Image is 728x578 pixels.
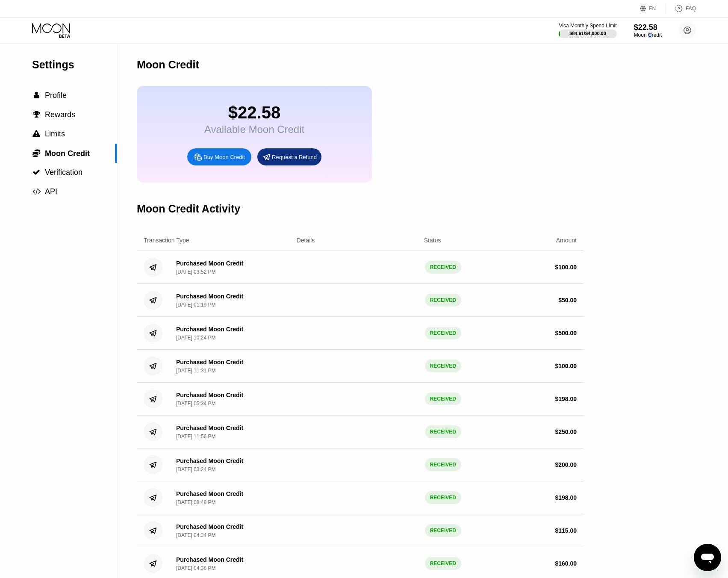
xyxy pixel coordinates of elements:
[176,269,215,275] div: [DATE] 03:52 PM
[176,293,243,300] div: Purchased Moon Credit
[634,32,662,38] div: Moon Credit
[32,130,40,138] span: 
[45,91,67,100] span: Profile
[137,59,199,71] div: Moon Credit
[176,260,243,267] div: Purchased Moon Credit
[176,401,215,407] div: [DATE] 05:34 PM
[45,130,65,138] span: Limits
[45,149,90,158] span: Moon Credit
[555,461,577,468] div: $ 200.00
[45,187,57,196] span: API
[176,359,243,366] div: Purchased Moon Credit
[555,428,577,435] div: $ 250.00
[176,523,243,530] div: Purchased Moon Credit
[555,527,577,534] div: $ 115.00
[32,59,117,71] div: Settings
[640,4,666,13] div: EN
[634,23,662,38] div: $22.58Moon Credit
[144,237,189,244] div: Transaction Type
[204,103,304,122] div: $22.58
[559,23,616,38] div: Visa Monthly Spend Limit$84.61/$4,000.00
[32,111,41,118] div: 
[694,544,721,571] iframe: Button to launch messaging window
[176,425,243,431] div: Purchased Moon Credit
[203,153,245,161] div: Buy Moon Credit
[32,168,40,176] span: 
[176,457,243,464] div: Purchased Moon Credit
[32,149,40,157] span: 
[33,111,40,118] span: 
[425,557,461,570] div: RECEIVED
[425,491,461,504] div: RECEIVED
[558,297,577,304] div: $ 50.00
[569,31,606,36] div: $84.61 / $4,000.00
[176,302,215,308] div: [DATE] 01:19 PM
[425,360,461,372] div: RECEIVED
[176,499,215,505] div: [DATE] 08:48 PM
[176,335,215,341] div: [DATE] 10:24 PM
[425,327,461,339] div: RECEIVED
[32,91,41,99] div: 
[425,261,461,274] div: RECEIVED
[32,188,41,195] div: 
[272,153,317,161] div: Request a Refund
[176,368,215,374] div: [DATE] 11:31 PM
[425,392,461,405] div: RECEIVED
[34,91,39,99] span: 
[176,326,243,333] div: Purchased Moon Credit
[176,565,215,571] div: [DATE] 04:38 PM
[555,395,577,402] div: $ 198.00
[649,6,656,12] div: EN
[45,168,83,177] span: Verification
[32,130,41,138] div: 
[424,237,441,244] div: Status
[176,532,215,538] div: [DATE] 04:34 PM
[555,494,577,501] div: $ 198.00
[32,149,41,157] div: 
[425,294,461,307] div: RECEIVED
[425,524,461,537] div: RECEIVED
[176,433,215,439] div: [DATE] 11:56 PM
[45,110,75,119] span: Rewards
[176,490,243,497] div: Purchased Moon Credit
[297,237,315,244] div: Details
[204,124,304,136] div: Available Moon Credit
[176,392,243,398] div: Purchased Moon Credit
[137,203,240,215] div: Moon Credit Activity
[634,23,662,32] div: $22.58
[425,425,461,438] div: RECEIVED
[686,6,696,12] div: FAQ
[555,363,577,369] div: $ 100.00
[555,264,577,271] div: $ 100.00
[32,188,41,195] span: 
[257,148,321,165] div: Request a Refund
[555,560,577,567] div: $ 160.00
[32,168,41,176] div: 
[176,466,215,472] div: [DATE] 03:24 PM
[187,148,251,165] div: Buy Moon Credit
[666,4,696,13] div: FAQ
[556,237,577,244] div: Amount
[176,556,243,563] div: Purchased Moon Credit
[425,458,461,471] div: RECEIVED
[559,23,616,29] div: Visa Monthly Spend Limit
[555,330,577,336] div: $ 500.00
